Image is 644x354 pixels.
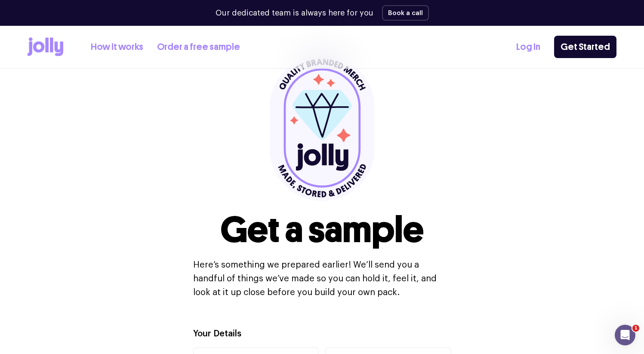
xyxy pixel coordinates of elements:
[193,258,451,299] p: Here’s something we prepared earlier! We’ll send you a handful of things we’ve made so you can ho...
[516,40,540,54] a: Log In
[220,212,424,248] h1: Get a sample
[193,328,241,340] label: Your Details
[157,40,240,54] a: Order a free sample
[615,325,635,345] iframe: Intercom live chat
[632,325,639,332] span: 1
[91,40,143,54] a: How it works
[216,7,373,19] p: Our dedicated team is always here for you
[382,5,429,21] button: Book a call
[554,36,616,58] a: Get Started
